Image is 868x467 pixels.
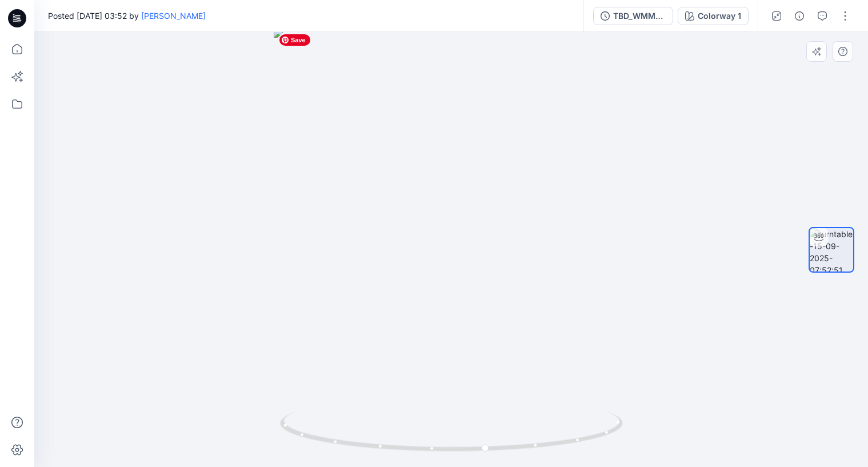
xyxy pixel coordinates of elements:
[279,34,310,46] span: Save
[698,10,741,22] div: Colorway 1
[678,7,749,25] button: Colorway 1
[593,7,673,25] button: TBD_WMM3777-DENIM CREW NECK JACKET [DATE]
[274,29,629,467] img: eyJhbGciOiJIUzI1NiIsImtpZCI6IjAiLCJzbHQiOiJzZXMiLCJ0eXAiOiJKV1QifQ.eyJkYXRhIjp7InR5cGUiOiJzdG9yYW...
[790,7,809,25] button: Details
[810,228,853,272] img: turntable-15-09-2025-07:52:51
[48,10,206,22] span: Posted [DATE] 03:52 by
[613,10,666,22] div: TBD_WMM3777-DENIM CREW NECK JACKET [DATE]
[141,11,206,21] a: [PERSON_NAME]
